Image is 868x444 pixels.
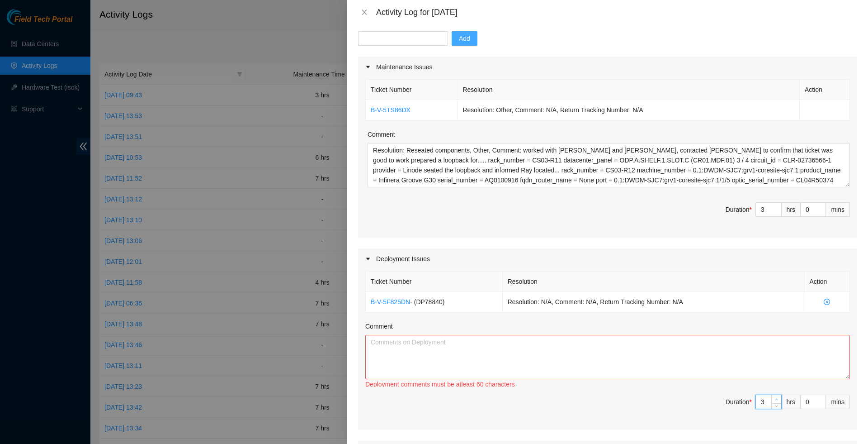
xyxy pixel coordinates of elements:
div: hrs [782,202,801,217]
button: Close [358,8,371,17]
div: Duration [726,397,752,407]
span: Add [459,33,470,43]
div: Maintenance Issues [358,57,857,77]
div: Deployment comments must be atleast 60 characters [365,379,850,387]
span: Increase Value [771,395,781,403]
div: Activity Log for [DATE] [376,7,857,17]
th: Action [804,272,850,292]
label: Comment [368,129,395,139]
button: Add [452,31,477,46]
span: - ( DP78840 ) [410,298,444,306]
span: up [774,397,779,402]
textarea: Comment [365,335,850,379]
th: Ticket Number [366,272,503,292]
span: close-circle [809,299,844,305]
div: mins [826,202,850,217]
span: caret-right [365,64,371,70]
span: Decrease Value [771,403,781,409]
td: Resolution: N/A, Comment: N/A, Return Tracking Number: N/A [503,292,805,312]
div: mins [826,395,850,409]
a: B-V-5TS86DX [371,106,410,114]
span: close [361,9,368,16]
th: Resolution [503,272,805,292]
th: Resolution [458,80,800,100]
td: Resolution: Other, Comment: N/A, Return Tracking Number: N/A [458,100,800,120]
div: Duration [726,205,752,215]
span: caret-right [365,256,371,262]
th: Action [800,80,850,100]
th: Ticket Number [366,80,458,100]
div: Deployment Issues [358,248,857,269]
div: hrs [782,395,801,409]
a: B-V-5F825DN [371,298,410,306]
span: down [774,403,779,409]
label: Comment [365,321,393,331]
textarea: Comment [368,143,850,187]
